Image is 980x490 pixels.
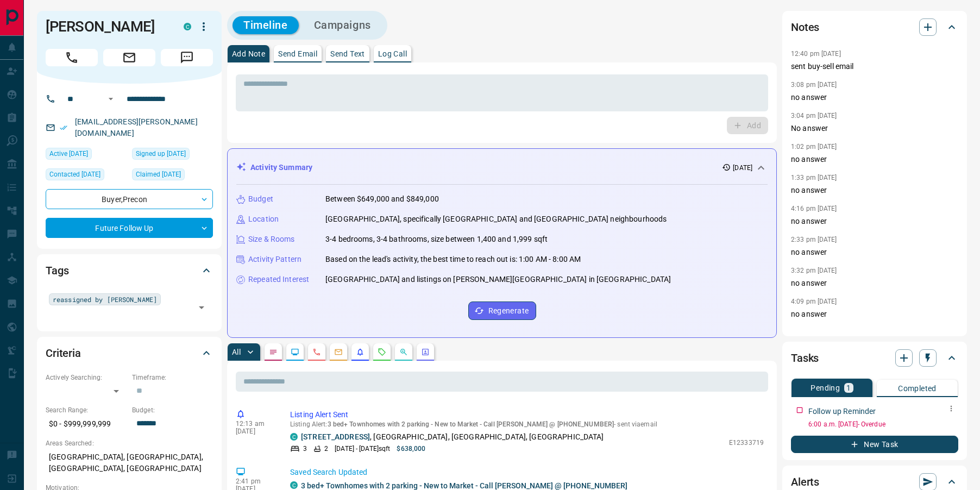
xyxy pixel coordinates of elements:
p: Activity Summary [250,162,312,173]
h2: Notes [791,18,819,36]
span: Message [161,49,213,66]
button: Regenerate [468,301,536,320]
p: 3:32 pm [DATE] [791,267,837,274]
p: Listing Alert : - sent via email [290,420,764,428]
p: Timeframe: [132,373,213,382]
p: 6:00 a.m. [DATE] - Overdue [808,419,958,429]
p: 3-4 bedrooms, 3-4 bathrooms, size between 1,400 and 1,999 sqft [325,234,548,245]
p: Pending [811,384,840,392]
svg: Requests [378,348,386,356]
svg: Opportunities [399,348,408,356]
p: Budget: [132,405,213,415]
svg: Notes [269,348,278,356]
button: Open [194,300,209,315]
p: Areas Searched: [46,438,213,448]
h1: [PERSON_NAME] [46,18,167,35]
div: Notes [791,14,958,40]
p: 2:33 pm [DATE] [791,236,837,243]
span: Claimed [DATE] [136,169,181,180]
p: E12333719 [729,438,764,448]
p: Send Email [278,50,317,58]
p: No answer [791,123,958,134]
p: no answer [791,247,958,258]
p: Add Note [232,50,265,58]
div: Thu Apr 03 2025 [46,148,127,163]
p: , [GEOGRAPHIC_DATA], [GEOGRAPHIC_DATA], [GEOGRAPHIC_DATA] [301,431,604,443]
p: 1 [846,384,851,392]
h2: Tasks [791,349,819,367]
svg: Agent Actions [421,348,430,356]
span: Contacted [DATE] [49,169,100,180]
p: 12:40 pm [DATE] [791,50,841,58]
a: [STREET_ADDRESS] [301,432,370,441]
p: [GEOGRAPHIC_DATA], specifically [GEOGRAPHIC_DATA] and [GEOGRAPHIC_DATA] neighbourhoods [325,213,667,225]
p: no answer [791,154,958,165]
p: [GEOGRAPHIC_DATA], [GEOGRAPHIC_DATA], [GEOGRAPHIC_DATA], [GEOGRAPHIC_DATA] [46,448,213,478]
p: Size & Rooms [248,234,295,245]
button: Timeline [233,16,299,34]
button: Open [104,92,117,105]
p: Follow up Reminder [808,406,876,417]
div: Tue Jan 07 2025 [46,168,127,184]
div: Tags [46,257,213,284]
div: Thu Nov 14 2024 [132,168,213,184]
div: Future Follow Up [46,218,213,238]
div: Activity Summary[DATE] [236,158,768,178]
span: Email [103,49,155,66]
h2: Criteria [46,344,81,362]
a: [EMAIL_ADDRESS][PERSON_NAME][DOMAIN_NAME] [75,117,198,137]
p: 4:16 pm [DATE] [791,205,837,212]
a: 3 bed+ Townhomes with 2 parking - New to Market - Call [PERSON_NAME] @ [PHONE_NUMBER] [301,481,627,490]
p: Search Range: [46,405,127,415]
div: Tasks [791,345,958,371]
div: condos.ca [290,481,298,489]
p: 1:02 pm [DATE] [791,143,837,150]
p: Location [248,213,279,225]
svg: Calls [312,348,321,356]
h2: Tags [46,262,68,279]
p: Actively Searching: [46,373,127,382]
div: condos.ca [290,433,298,441]
p: no answer [791,309,958,320]
p: no answer [791,216,958,227]
div: condos.ca [184,23,191,30]
p: Listing Alert Sent [290,409,764,420]
div: Criteria [46,340,213,366]
p: 2 [324,444,328,454]
p: 1:33 pm [DATE] [791,174,837,181]
span: Call [46,49,98,66]
p: Send Text [330,50,365,58]
p: 3:04 pm [DATE] [791,112,837,120]
p: no answer [791,185,958,196]
p: [DATE] - [DATE] sqft [335,444,390,454]
div: Thu Oct 11 2018 [132,148,213,163]
p: sent buy-sell email [791,61,958,72]
p: [DATE] [236,428,274,435]
svg: Listing Alerts [356,348,365,356]
p: $0 - $999,999,999 [46,415,127,433]
svg: Lead Browsing Activity [291,348,299,356]
p: Saved Search Updated [290,467,764,478]
span: reassigned by [PERSON_NAME] [53,294,157,305]
button: Campaigns [303,16,382,34]
button: New Task [791,436,958,453]
p: [DATE] [733,163,752,173]
p: Budget [248,193,273,205]
p: no answer [791,92,958,103]
p: 4:09 pm [DATE] [791,298,837,305]
p: Repeated Interest [248,274,309,285]
p: Log Call [378,50,407,58]
p: 1:02 pm [DATE] [791,329,837,336]
p: Completed [898,385,937,392]
p: Based on the lead's activity, the best time to reach out is: 1:00 AM - 8:00 AM [325,254,581,265]
p: 3:08 pm [DATE] [791,81,837,89]
p: no answer [791,278,958,289]
svg: Email Verified [60,124,67,131]
p: 3 [303,444,307,454]
p: 12:13 am [236,420,274,428]
div: Buyer , Precon [46,189,213,209]
p: $638,000 [397,444,425,454]
p: Between $649,000 and $849,000 [325,193,439,205]
p: All [232,348,241,356]
p: Activity Pattern [248,254,301,265]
